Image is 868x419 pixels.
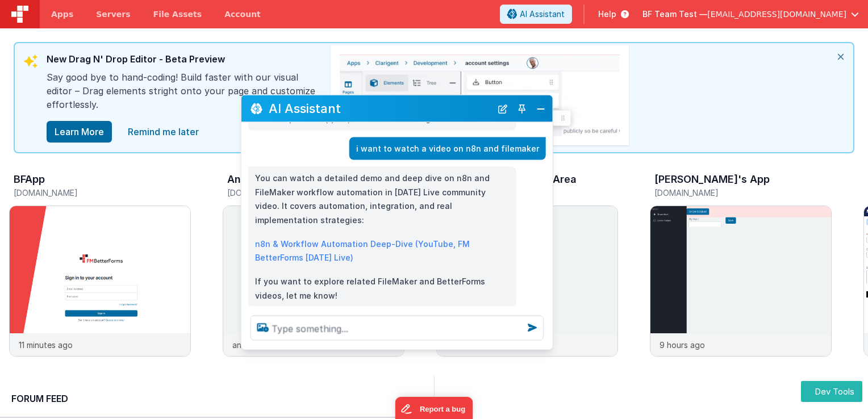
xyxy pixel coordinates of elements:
[828,43,853,70] i: close
[14,174,45,185] h3: BFApp
[495,100,511,116] button: New Chat
[121,120,206,143] a: close
[255,171,510,227] p: You can watch a detailed demo and deep dive on n8n and FileMaker workflow automation in [DATE] Li...
[533,100,548,116] button: Close
[514,100,530,116] button: Toggle Pin
[654,174,770,185] h3: [PERSON_NAME]'s App
[255,238,470,262] a: n8n & Workflow Automation Deep-Dive (YouTube, FM BetterForms [DATE] Live)
[51,9,73,20] span: Apps
[14,188,191,197] h5: [DOMAIN_NAME]
[598,9,616,20] span: Help
[232,339,278,351] p: an hour ago
[227,188,404,197] h5: [DOMAIN_NAME]
[500,5,572,24] button: AI Assistant
[227,174,289,185] h3: Angel's App
[47,121,112,143] button: Learn More
[520,9,565,20] span: AI Assistant
[654,188,832,197] h5: [DOMAIN_NAME]
[11,392,414,405] h2: Forum Feed
[255,275,510,303] p: If you want to explore related FileMaker and BetterForms videos, let me know!
[642,9,707,20] span: BF Team Test —
[707,9,846,20] span: [EMAIL_ADDRESS][DOMAIN_NAME]
[153,9,202,20] span: File Assets
[660,339,705,351] p: 9 hours ago
[356,141,539,156] p: i want to watch a video on n8n and filemaker
[96,9,130,20] span: Servers
[47,70,319,120] div: Say good bye to hand-coding! Build faster with our visual editor – Drag elements stright onto you...
[269,102,491,115] h2: AI Assistant
[47,52,319,70] div: New Drag N' Drop Editor - Beta Preview
[642,9,859,20] button: BF Team Test — [EMAIL_ADDRESS][DOMAIN_NAME]
[801,381,862,402] button: Dev Tools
